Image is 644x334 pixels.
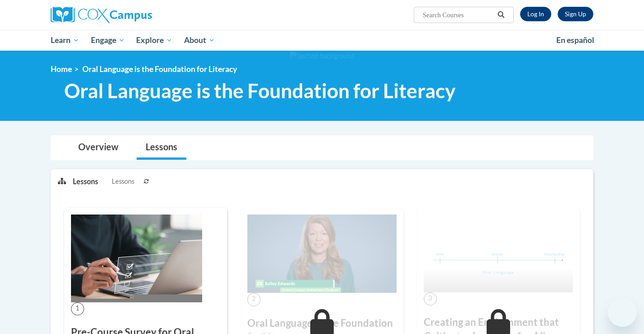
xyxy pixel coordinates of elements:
[51,35,79,46] span: Learn
[137,136,186,160] a: Lessons
[247,215,397,293] img: Course Image
[45,30,85,51] a: Learn
[37,30,607,51] div: Main menu
[608,298,637,327] iframe: Button to launch messaging window
[178,30,221,51] a: About
[422,10,494,20] input: Search Courses
[82,64,237,74] span: Oral Language is the Foundation for Literacy
[550,31,600,50] a: En español
[520,7,551,21] a: Log In
[424,215,573,292] img: Course Image
[424,292,437,305] span: 3
[69,136,128,160] a: Overview
[136,35,172,46] span: Explore
[51,7,152,23] img: Cox Campus
[85,30,131,51] a: Engage
[556,35,594,45] span: En español
[71,215,202,302] img: Course Image
[91,35,125,46] span: Engage
[73,177,98,186] p: Lessons
[51,64,72,74] a: Home
[184,35,215,46] span: About
[247,293,260,306] span: 2
[51,7,223,23] a: Cox Campus
[64,79,455,103] span: Oral Language is the Foundation for Literacy
[130,30,178,51] a: Explore
[112,177,134,186] span: Lessons
[71,302,84,315] span: 1
[290,51,354,61] img: Section background
[558,7,593,21] a: Register
[494,10,508,20] button: Search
